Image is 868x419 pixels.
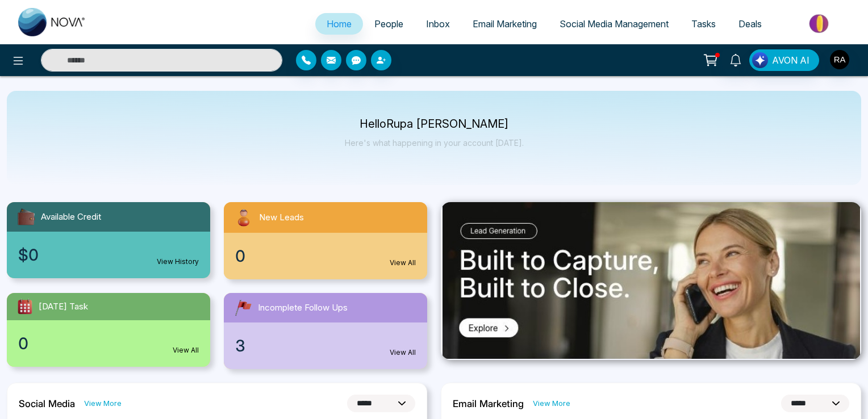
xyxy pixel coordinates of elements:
[390,258,416,268] a: View All
[415,13,461,35] a: Inbox
[453,398,524,409] h2: Email Marketing
[259,211,304,224] span: New Leads
[443,202,860,359] img: .
[749,49,819,71] button: AVON AI
[363,13,415,35] a: People
[258,301,348,315] span: Incomplete Follow Ups
[18,332,28,355] span: 0
[680,13,727,35] a: Tasks
[16,298,34,316] img: todayTask.svg
[691,18,716,30] span: Tasks
[18,243,39,267] span: $0
[560,18,669,30] span: Social Media Management
[84,398,122,409] a: View More
[473,18,537,30] span: Email Marketing
[426,18,450,30] span: Inbox
[779,11,861,36] img: Market-place.gif
[18,8,86,36] img: Nova CRM Logo
[41,211,101,224] span: Available Credit
[327,18,352,30] span: Home
[390,347,416,358] a: View All
[217,293,434,369] a: Incomplete Follow Ups3View All
[533,398,570,409] a: View More
[39,300,88,313] span: [DATE] Task
[315,13,363,35] a: Home
[19,398,75,409] h2: Social Media
[461,13,548,35] a: Email Marketing
[157,257,199,267] a: View History
[235,334,245,358] span: 3
[217,202,434,279] a: New Leads0View All
[830,50,849,69] img: User Avatar
[752,52,768,68] img: Lead Flow
[233,207,254,228] img: newLeads.svg
[738,18,762,30] span: Deals
[173,345,199,355] a: View All
[548,13,680,35] a: Social Media Management
[727,13,773,35] a: Deals
[772,53,809,67] span: AVON AI
[233,298,253,318] img: followUps.svg
[374,18,403,30] span: People
[345,138,524,148] p: Here's what happening in your account [DATE].
[345,119,524,129] p: Hello Rupa [PERSON_NAME]
[235,244,245,268] span: 0
[16,207,36,227] img: availableCredit.svg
